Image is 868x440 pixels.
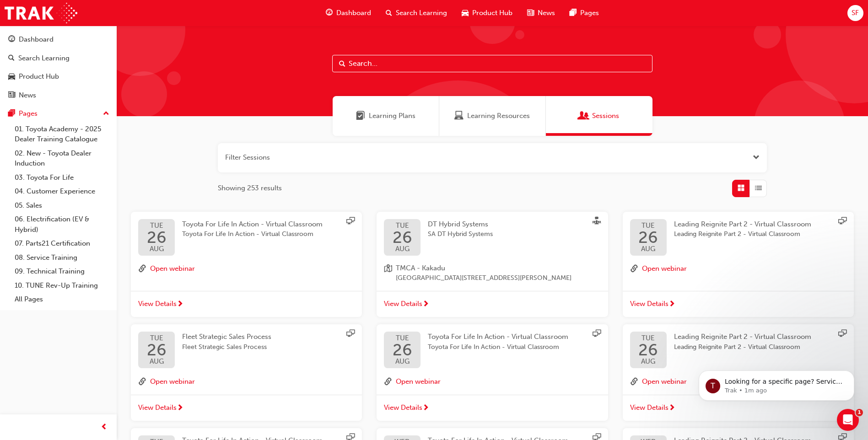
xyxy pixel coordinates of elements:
[838,329,846,339] span: sessionType_ONLINE_URL-icon
[318,4,378,22] a: guage-iconDashboard
[527,7,534,19] span: news-icon
[4,87,113,104] a: News
[182,333,271,341] span: Fleet Strategic Sales Process
[336,8,371,18] span: Dashboard
[147,246,167,252] span: AUG
[138,332,355,368] a: TUE26AUGFleet Strategic Sales ProcessFleet Strategic Sales Process
[642,376,687,387] button: Open webinar
[384,332,600,368] a: TUE26AUGToyota For Life In Action - Virtual ClassroomToyota For Life In Action - Virtual Classroom
[630,332,846,368] a: TUE26AUGLeading Reignite Part 2 - Virtual ClassroomLeading Reignite Part 2 - Virtual Classroom
[182,220,323,228] span: Toyota For Life In Action - Virtual Classroom
[638,229,658,246] span: 26
[384,402,422,413] span: View Details
[847,5,863,21] button: SF
[674,333,811,341] span: Leading Reignite Part 2 - Virtual Classroom
[384,263,600,284] a: location-iconTMCA - Kakadu[GEOGRAPHIC_DATA][STREET_ADDRESS][PERSON_NAME]
[131,291,362,317] a: View Details
[630,376,638,387] span: link-icon
[384,299,422,309] span: View Details
[623,291,854,317] a: View Details
[138,219,355,256] a: TUE26AUGToyota For Life In Action - Virtual ClassroomToyota For Life In Action - Virtual Classroom
[393,229,412,246] span: 26
[396,376,441,387] button: Open webinar
[8,36,15,44] span: guage-icon
[393,342,412,358] span: 26
[131,324,362,421] button: TUE26AUGFleet Strategic Sales ProcessFleet Strategic Sales Processlink-iconOpen webinarView Details
[393,335,412,342] span: TUE
[396,273,571,284] span: [GEOGRAPHIC_DATA][STREET_ADDRESS][PERSON_NAME]
[8,54,15,63] span: search-icon
[11,264,113,279] a: 09. Technical Training
[177,300,183,309] span: next-icon
[439,96,546,136] a: Learning ResourcesLearning Resources
[19,108,38,119] div: Pages
[11,251,113,265] a: 08. Service Training
[4,68,113,85] a: Product Hub
[642,263,687,275] button: Open webinar
[147,335,167,342] span: TUE
[147,229,167,246] span: 26
[150,263,195,275] button: Open webinar
[19,71,59,82] div: Product Hub
[428,229,493,240] span: SA DT Hybrid Systems
[177,404,183,413] span: next-icon
[11,184,113,199] a: 04. Customer Experience
[147,222,167,229] span: TUE
[377,291,608,317] a: View Details
[138,299,177,309] span: View Details
[593,329,601,339] span: sessionType_ONLINE_URL-icon
[131,395,362,421] a: View Details
[753,152,760,163] span: Open the filter
[384,219,600,256] a: TUE26AUGDT Hybrid SystemsSA DT Hybrid Systems
[11,146,113,171] a: 02. New - Toyota Dealer Induction
[386,7,392,19] span: search-icon
[630,263,638,275] span: link-icon
[674,229,811,240] span: Leading Reignite Part 2 - Virtual Classroom
[182,229,323,240] span: Toyota For Life In Action - Virtual Classroom
[393,246,412,252] span: AUG
[393,222,412,229] span: TUE
[346,217,355,227] span: sessionType_ONLINE_URL-icon
[422,404,429,413] span: next-icon
[592,111,619,121] span: Sessions
[428,220,488,228] span: DT Hybrid Systems
[396,8,447,18] span: Search Learning
[4,105,113,122] button: Pages
[638,222,658,229] span: TUE
[11,279,113,293] a: 10. TUNE Rev-Up Training
[630,299,669,309] span: View Details
[674,220,811,228] span: Leading Reignite Part 2 - Virtual Classroom
[346,329,355,339] span: sessionType_ONLINE_URL-icon
[147,342,167,358] span: 26
[11,199,113,213] a: 05. Sales
[377,324,608,421] button: TUE26AUGToyota For Life In Action - Virtual ClassroomToyota For Life In Action - Virtual Classroo...
[11,122,113,146] a: 01. Toyota Academy - 2025 Dealer Training Catalogue
[11,236,113,251] a: 07. Parts21 Certification
[384,376,392,387] span: link-icon
[377,212,608,317] button: TUE26AUGDT Hybrid SystemsSA DT Hybrid Systemslocation-iconTMCA - Kakadu[GEOGRAPHIC_DATA][STREET_A...
[623,324,854,421] button: TUE26AUGLeading Reignite Part 2 - Virtual ClassroomLeading Reignite Part 2 - Virtual Classroomlin...
[856,409,863,416] span: 1
[369,111,415,121] span: Learning Plans
[546,96,652,136] a: SessionsSessions
[462,7,469,19] span: car-icon
[669,300,675,309] span: next-icon
[852,8,859,18] span: SF
[18,53,70,64] div: Search Learning
[472,8,512,18] span: Product Hub
[150,376,195,387] button: Open webinar
[755,183,762,193] span: List
[579,111,588,121] span: Sessions
[454,111,464,121] span: Learning Resources
[685,351,868,415] iframe: Intercom notifications message
[8,91,15,100] span: news-icon
[11,171,113,185] a: 03. Toyota For Life
[8,73,15,81] span: car-icon
[570,7,577,19] span: pages-icon
[562,4,606,22] a: pages-iconPages
[674,342,811,353] span: Leading Reignite Part 2 - Virtual Classroom
[4,29,113,105] button: DashboardSearch LearningProduct HubNews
